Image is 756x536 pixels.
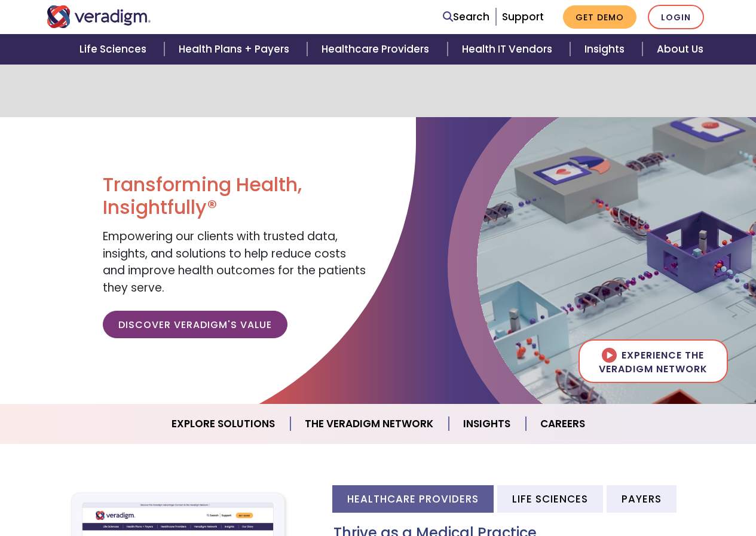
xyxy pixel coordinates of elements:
[502,10,544,24] a: Support
[164,34,307,65] a: Health Plans + Payers
[103,311,287,338] a: Discover Veradigm's Value
[497,485,603,512] li: Life Sciences
[648,5,704,29] a: Login
[65,34,164,65] a: Life Sciences
[157,409,290,439] a: Explore Solutions
[526,409,599,439] a: Careers
[103,228,366,296] span: Empowering our clients with trusted data, insights, and solutions to help reduce costs and improv...
[570,34,642,65] a: Insights
[103,173,369,219] h1: Transforming Health, Insightfully®
[443,9,489,25] a: Search
[290,409,449,439] a: The Veradigm Network
[332,485,494,512] li: Healthcare Providers
[449,409,526,439] a: Insights
[47,5,151,28] img: Veradigm logo
[607,485,677,512] li: Payers
[307,34,447,65] a: Healthcare Providers
[642,34,718,65] a: About Us
[448,34,570,65] a: Health IT Vendors
[563,5,636,29] a: Get Demo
